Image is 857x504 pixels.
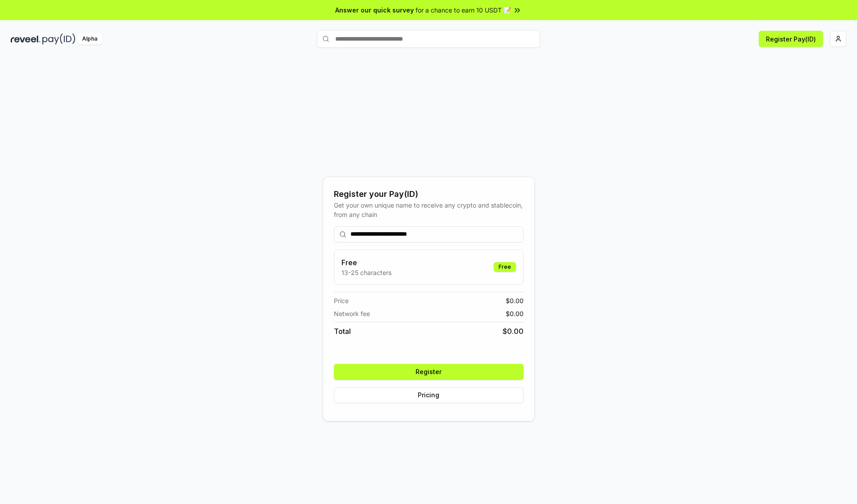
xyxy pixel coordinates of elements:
[341,268,391,277] p: 13-25 characters
[506,296,524,305] span: $ 0.00
[759,31,823,47] button: Register Pay(ID)
[334,200,524,219] div: Get your own unique name to receive any crypto and stablecoin, from any chain
[506,309,524,318] span: $ 0.00
[334,296,349,305] span: Price
[416,5,511,15] span: for a chance to earn 10 USDT 📝
[334,326,351,337] span: Total
[341,257,391,268] h3: Free
[42,33,75,45] img: pay_id
[503,326,524,337] span: $ 0.00
[334,387,524,403] button: Pricing
[335,5,414,15] span: Answer our quick survey
[494,262,516,272] div: Free
[334,364,524,380] button: Register
[11,33,41,45] img: reveel_dark
[77,33,102,45] div: Alpha
[334,188,524,200] div: Register your Pay(ID)
[334,309,370,318] span: Network fee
